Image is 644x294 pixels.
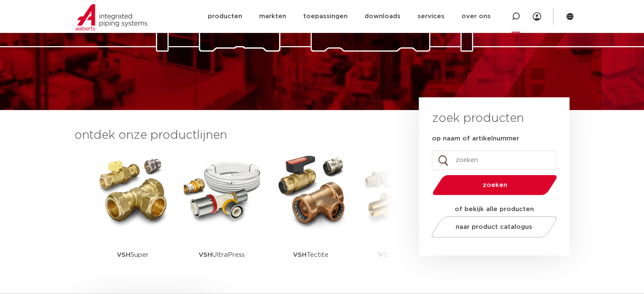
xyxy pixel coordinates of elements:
[362,152,438,281] a: VSHUltraLine
[379,228,421,281] p: UltraLine
[199,228,245,281] p: UltraPress
[455,206,534,212] strong: of bekijk alle producten
[429,174,560,196] button: zoeken
[432,135,519,143] label: op naam of artikelnummer
[379,252,392,258] strong: VSH
[432,151,556,170] input: zoeken
[117,228,149,281] p: Super
[117,252,130,258] strong: VSH
[95,152,171,281] a: VSHSuper
[432,110,524,127] h3: zoek producten
[184,152,260,281] a: VSHUltraPress
[454,182,535,188] span: zoeken
[456,224,532,230] span: naar product catalogus
[199,252,212,258] strong: VSH
[429,216,559,238] a: naar product catalogus
[293,228,329,281] p: Tectite
[273,152,349,281] a: VSHTectite
[75,127,390,144] h3: ontdek onze productlijnen
[293,252,307,258] strong: VSH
